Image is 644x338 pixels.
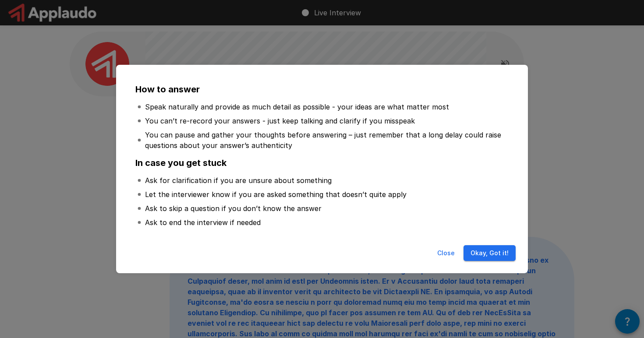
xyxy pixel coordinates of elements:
[135,158,226,168] b: In case you get stuck
[135,84,200,95] b: How to answer
[145,203,322,214] p: Ask to skip a question if you don’t know the answer
[464,245,516,261] button: Okay, Got it!
[432,245,460,261] button: Close
[145,217,261,228] p: Ask to end the interview if needed
[145,102,449,112] p: Speak naturally and provide as much detail as possible - your ideas are what matter most
[145,116,415,126] p: You can’t re-record your answers - just keep talking and clarify if you misspeak
[145,130,507,151] p: You can pause and gather your thoughts before answering – just remember that a long delay could r...
[145,189,407,200] p: Let the interviewer know if you are asked something that doesn’t quite apply
[145,175,332,186] p: Ask for clarification if you are unsure about something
